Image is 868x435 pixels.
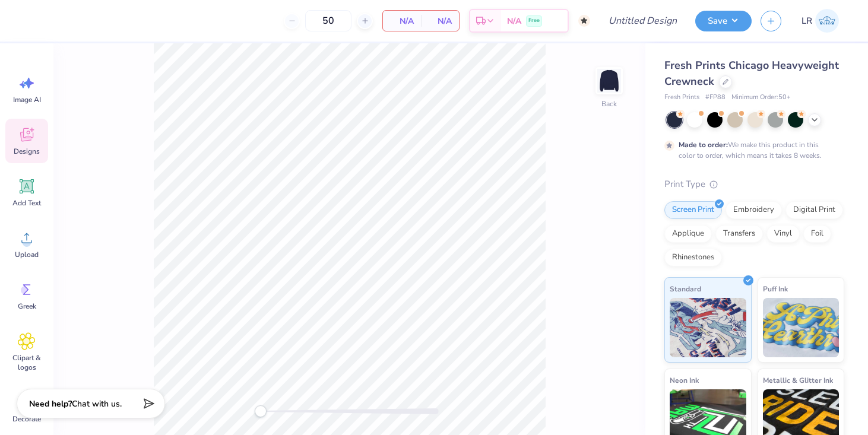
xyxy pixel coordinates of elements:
[679,139,825,161] div: We make this product in this color to order, which means it takes 8 weeks.
[664,201,722,219] div: Screen Print
[763,374,833,386] span: Metallic & Glitter Ink
[664,177,844,191] div: Print Type
[14,147,40,156] span: Designs
[815,9,839,33] img: Louise Racquet
[390,15,414,27] span: N/A
[72,398,122,409] span: Chat with us.
[29,398,72,409] strong: Need help?
[18,301,36,311] span: Greek
[670,298,746,357] img: Standard
[601,99,617,109] div: Back
[597,69,621,93] img: Back
[428,15,452,27] span: N/A
[715,225,763,243] div: Transfers
[528,17,540,25] span: Free
[796,9,844,33] a: LR
[507,15,521,27] span: N/A
[679,140,728,150] strong: Made to order:
[664,93,699,103] span: Fresh Prints
[13,95,41,104] span: Image AI
[695,11,752,31] button: Save
[670,374,699,386] span: Neon Ink
[763,298,840,357] img: Puff Ink
[763,282,788,295] span: Puff Ink
[731,93,791,103] span: Minimum Order: 50 +
[726,201,782,219] div: Embroidery
[803,225,831,243] div: Foil
[705,93,726,103] span: # FP88
[664,225,712,243] div: Applique
[802,14,812,28] span: LR
[766,225,800,243] div: Vinyl
[305,10,351,31] input: – –
[599,9,686,33] input: Untitled Design
[664,58,839,88] span: Fresh Prints Chicago Heavyweight Crewneck
[12,198,41,208] span: Add Text
[255,405,267,417] div: Accessibility label
[670,282,701,295] span: Standard
[7,353,46,372] span: Clipart & logos
[15,250,39,259] span: Upload
[785,201,843,219] div: Digital Print
[12,414,41,424] span: Decorate
[664,249,722,266] div: Rhinestones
